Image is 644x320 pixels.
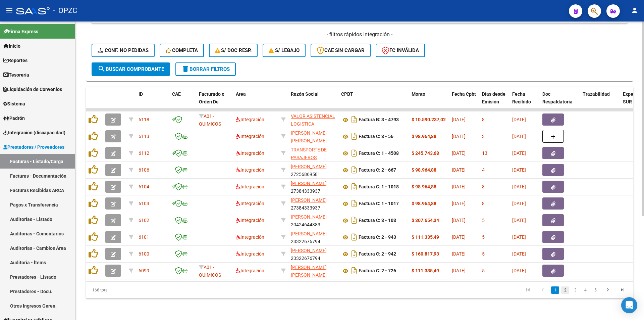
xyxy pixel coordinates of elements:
span: VALOR ASISTENCIAL LOGISTICA URUGUAYO ARGENTINA SA [291,113,335,142]
strong: Factura C: 2 - 726 [359,268,396,274]
span: [DATE] [512,134,526,139]
div: 27384333937 [291,196,336,211]
span: 13 [482,150,487,156]
span: Borrar Filtros [181,66,230,72]
span: Liquidación de Convenios [3,86,62,93]
span: CAE [172,91,181,97]
i: Descargar documento [350,248,359,259]
span: 6102 [139,218,149,223]
span: S/ Doc Resp. [215,47,252,53]
datatable-header-cell: Fecha Cpbt [449,87,479,117]
span: Integración [236,184,264,189]
span: [DATE] [452,234,466,240]
span: A01 - QUIMICOS [199,265,221,278]
span: Tesorería [3,71,29,79]
span: Area [236,91,246,97]
strong: $ 111.335,49 [412,234,439,240]
button: S/ Doc Resp. [209,44,258,57]
span: 6112 [139,150,149,156]
span: [DATE] [452,117,466,122]
span: TRANSPORTE DE PASAJEROS MANGIONE [291,147,327,168]
span: Integración [236,117,264,122]
span: Reportes [3,57,28,64]
span: Inicio [3,42,20,50]
mat-icon: menu [5,6,13,14]
span: 6104 [139,184,149,189]
span: Integración [236,268,264,273]
span: 6118 [139,117,149,122]
mat-icon: person [631,6,639,14]
span: 5 [482,251,485,257]
span: Integración [236,167,264,173]
span: Integración [236,251,264,257]
div: 23322676794 [291,230,336,244]
datatable-header-cell: Razón Social [288,87,338,117]
span: Integración [236,201,264,206]
span: Padrón [3,115,25,122]
span: [DATE] [452,268,466,273]
a: 4 [581,286,589,294]
datatable-header-cell: CAE [169,87,196,117]
span: [PERSON_NAME] [291,231,327,236]
mat-icon: delete [181,65,190,73]
strong: $ 307.654,34 [412,218,439,223]
div: 27314095818 [291,129,336,143]
strong: Factura C: 1 - 1017 [359,201,399,207]
span: [DATE] [452,167,466,173]
a: 5 [591,286,599,294]
strong: Factura C: 3 - 103 [359,218,396,223]
a: go to next page [601,286,614,294]
a: go to last page [616,286,629,294]
div: Open Intercom Messenger [621,297,637,313]
span: Prestadores / Proveedores [3,143,64,151]
span: Monto [412,91,425,97]
span: ID [139,91,143,97]
span: Integración [236,134,264,139]
span: Integración (discapacidad) [3,129,65,136]
strong: Factura C: 2 - 943 [359,235,396,240]
li: page 3 [570,284,580,296]
strong: $ 10.590.237,02 [412,117,446,122]
strong: $ 98.964,88 [412,167,436,173]
span: 6113 [139,134,149,139]
i: Descargar documento [350,215,359,226]
span: Sistema [3,100,25,107]
li: page 1 [550,284,560,296]
datatable-header-cell: Area [233,87,278,117]
button: Completa [160,44,204,57]
div: 166 total [86,282,194,299]
span: [DATE] [512,201,526,206]
span: CPBT [341,91,353,97]
li: page 2 [560,284,570,296]
span: [DATE] [512,167,526,173]
div: 20424644383 [291,213,336,227]
span: 6101 [139,234,149,240]
span: [PERSON_NAME] [291,248,327,253]
li: page 5 [590,284,600,296]
span: Facturado x Orden De [199,91,224,104]
span: 6099 [139,268,149,273]
button: FC Inválida [376,44,425,57]
span: 5 [482,234,485,240]
strong: $ 98.964,88 [412,184,436,189]
strong: Factura B: 3 - 4793 [359,117,399,123]
span: [DATE] [512,184,526,189]
strong: $ 160.817,93 [412,251,439,257]
a: go to previous page [536,286,549,294]
span: 8 [482,201,485,206]
span: [PERSON_NAME] [PERSON_NAME] [291,265,327,278]
button: S/ legajo [263,44,306,57]
datatable-header-cell: Doc Respaldatoria [540,87,580,117]
span: Firma Express [3,28,38,35]
div: 27256869581 [291,163,336,177]
i: Descargar documento [350,165,359,175]
strong: Factura C: 3 - 56 [359,134,393,139]
span: [DATE] [512,150,526,156]
span: 4 [482,167,485,173]
span: Integración [236,218,264,223]
span: 5 [482,268,485,273]
span: [DATE] [452,134,466,139]
span: Conf. no pedidas [98,47,149,53]
span: FC Inválida [382,47,419,53]
i: Descargar documento [350,265,359,276]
